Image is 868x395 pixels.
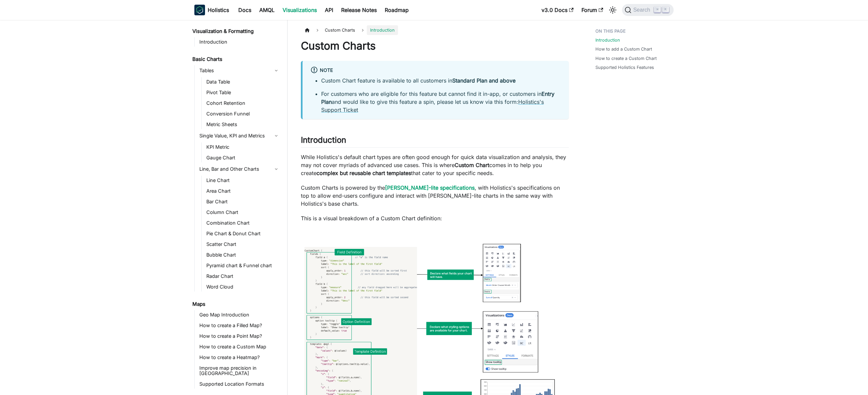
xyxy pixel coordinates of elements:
a: Introduction [595,37,620,43]
a: How to create a Custom Chart [595,55,657,62]
div: Note [311,66,561,75]
a: Supported Location Formats [197,379,282,389]
a: Visualizations [279,5,321,15]
a: Word Cloud [204,282,282,292]
a: Gauge Chart [204,153,282,162]
a: AMQL [255,5,279,15]
a: Docs [234,5,255,15]
a: How to create a Custom Map [197,342,282,351]
a: How to create a Point Map? [197,331,282,341]
p: This is a visual breakdown of a Custom Chart definition: [301,214,569,222]
a: Maps [190,299,282,309]
span: Introduction [367,25,398,35]
a: Cohort Retention [204,99,282,108]
a: Introduction [197,37,282,47]
a: Column Chart [204,208,282,217]
a: Scatter Chart [204,240,282,249]
span: Search [631,7,654,13]
a: Bubble Chart [204,250,282,260]
h1: Custom Charts [301,39,569,53]
span: Custom Charts [322,25,358,35]
p: Custom Charts is powered by the , with Holistics's specifications on top to allow end-users confi... [301,184,569,208]
a: Roadmap [381,5,413,15]
a: How to create a Heatmap? [197,353,282,362]
a: Forum [577,5,607,15]
button: Switch between dark and light mode (currently light mode) [607,5,618,15]
a: Single Value, KPI and Metrics [197,130,282,141]
a: Radar Chart [204,272,282,281]
kbd: K [662,7,669,13]
a: Supported Holistics Features [595,64,654,71]
a: Area Chart [204,186,282,196]
a: v3.0 Docs [538,5,577,15]
a: Combination Chart [204,218,282,228]
a: Data Table [204,77,282,87]
a: Conversion Funnel [204,109,282,118]
a: Pie Chart & Donut Chart [204,229,282,238]
img: Holistics [194,5,205,15]
kbd: ⌘ [654,7,661,13]
a: Improve map precision in [GEOGRAPHIC_DATA] [197,363,282,378]
button: Search (Command+K) [622,4,674,16]
b: Holistics [208,6,229,14]
a: Metric Sheets [204,120,282,129]
a: Release Notes [337,5,381,15]
nav: Docs sidebar [188,20,288,395]
a: Geo Map Introduction [197,310,282,319]
strong: complex but reusable chart templates [317,170,411,176]
a: Tables [197,65,282,76]
a: Holistics's Support Ticket [321,99,544,113]
a: Bar Chart [204,197,282,206]
a: HolisticsHolistics [194,5,229,15]
li: Custom Chart feature is available to all customers in [321,77,561,85]
a: Pyramid chart & Funnel chart [204,261,282,270]
strong: Entry Plan [321,91,554,105]
li: For customers who are eligible for this feature but cannot find it in-app, or customers in and wo... [321,90,561,114]
a: How to add a Custom Chart [595,46,652,52]
strong: Standard Plan and above [452,77,516,84]
a: API [321,5,337,15]
strong: Custom Chart [455,162,489,168]
a: Line, Bar and Other Charts [197,164,282,174]
a: Home page [301,25,314,35]
a: [PERSON_NAME]-lite specifications [385,184,475,191]
a: Pivot Table [204,88,282,97]
a: How to create a Filled Map? [197,321,282,330]
a: Basic Charts [190,55,282,64]
a: Visualization & Formatting [190,27,282,36]
p: While Holistics's default chart types are often good enough for quick data visualization and anal... [301,153,569,177]
nav: Breadcrumbs [301,25,569,35]
a: KPI Metric [204,142,282,152]
h2: Introduction [301,135,569,148]
a: Line Chart [204,176,282,185]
